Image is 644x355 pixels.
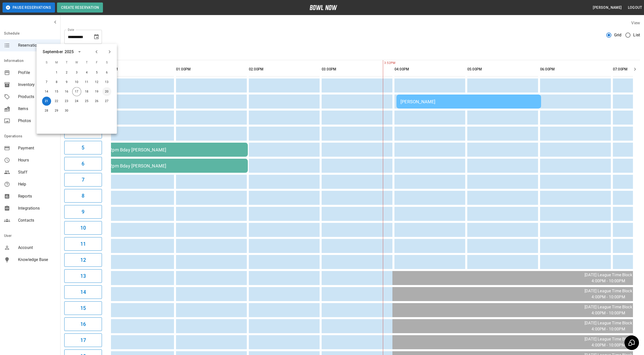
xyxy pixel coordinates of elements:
[43,49,63,55] div: September
[62,78,71,87] button: Sep 9, 2025
[64,285,102,299] button: 14
[62,97,71,106] button: Sep 23, 2025
[102,78,111,87] button: Sep 13, 2025
[72,97,81,106] button: Sep 24, 2025
[82,144,84,152] h6: 5
[92,68,101,77] button: Sep 5, 2025
[64,253,102,267] button: 12
[80,304,86,312] h6: 15
[18,245,56,251] span: Account
[62,106,71,115] button: Sep 30, 2025
[92,48,101,56] button: Previous month
[42,78,51,87] button: Sep 7, 2025
[82,68,91,77] button: Sep 4, 2025
[102,97,111,106] button: Sep 27, 2025
[383,61,384,66] span: 3:52PM
[72,87,81,96] button: Sep 17, 2025
[102,68,111,77] button: Sep 6, 2025
[80,272,86,280] h6: 13
[62,68,71,77] button: Sep 2, 2025
[82,87,91,96] button: Sep 18, 2025
[107,163,244,168] div: 12pm Bday [PERSON_NAME]
[103,62,174,76] th: 12:00PM
[631,21,640,25] label: View
[42,58,51,68] span: S
[102,87,111,96] button: Sep 20, 2025
[64,317,102,331] button: 16
[64,221,102,235] button: 10
[80,240,86,248] h6: 11
[64,189,102,203] button: 8
[64,269,102,283] button: 13
[82,160,84,168] h6: 6
[92,78,101,87] button: Sep 12, 2025
[18,118,56,124] span: Photos
[633,32,640,38] span: List
[64,333,102,347] button: 17
[80,320,86,328] h6: 16
[75,48,84,56] button: calendar view is open, switch to year view
[64,173,102,187] button: 7
[80,256,86,264] h6: 12
[64,48,640,60] div: inventory tabs
[18,42,56,48] span: Reservations
[92,58,101,68] span: F
[92,97,101,106] button: Sep 26, 2025
[18,106,56,112] span: Items
[65,49,74,55] div: 2025
[80,288,86,296] h6: 14
[322,62,392,76] th: 03:00PM
[310,5,337,10] img: logo
[18,205,56,211] span: Integrations
[18,169,56,175] span: Staff
[18,94,56,100] span: Products
[92,87,101,96] button: Sep 19, 2025
[591,3,624,12] button: [PERSON_NAME]
[91,32,101,42] button: Choose date, selected date is Sep 21, 2025
[64,157,102,170] button: 6
[18,257,56,263] span: Knowledge Base
[64,237,102,251] button: 11
[249,62,320,76] th: 02:00PM
[18,157,56,163] span: Hours
[18,82,56,88] span: Inventory
[42,106,51,115] button: Sep 28, 2025
[42,87,51,96] button: Sep 14, 2025
[72,78,81,87] button: Sep 10, 2025
[80,336,86,344] h6: 17
[82,58,91,68] span: T
[80,224,86,232] h6: 10
[614,32,622,38] span: Grid
[3,3,55,13] button: Pause Reservations
[72,58,81,68] span: W
[176,62,247,76] th: 01:00PM
[52,97,61,106] button: Sep 22, 2025
[626,3,644,12] button: Logout
[18,145,56,151] span: Payment
[18,193,56,199] span: Reports
[400,99,537,104] div: [PERSON_NAME]
[52,78,61,87] button: Sep 8, 2025
[72,68,81,77] button: Sep 3, 2025
[64,205,102,219] button: 9
[82,78,91,87] button: Sep 11, 2025
[18,181,56,187] span: Help
[64,301,102,315] button: 15
[18,70,56,76] span: Profile
[82,192,84,200] h6: 8
[52,68,61,77] button: Sep 1, 2025
[18,217,56,223] span: Contacts
[82,97,91,106] button: Sep 25, 2025
[64,141,102,154] button: 5
[52,87,61,96] button: Sep 15, 2025
[62,58,71,68] span: T
[57,3,103,13] button: Create Reservation
[82,176,84,184] h6: 7
[107,147,244,152] div: 12pm Bday [PERSON_NAME]
[102,58,111,68] span: S
[105,48,114,56] button: Next month
[82,208,84,216] h6: 9
[42,97,51,106] button: Sep 21, 2025
[52,58,61,68] span: M
[62,87,71,96] button: Sep 16, 2025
